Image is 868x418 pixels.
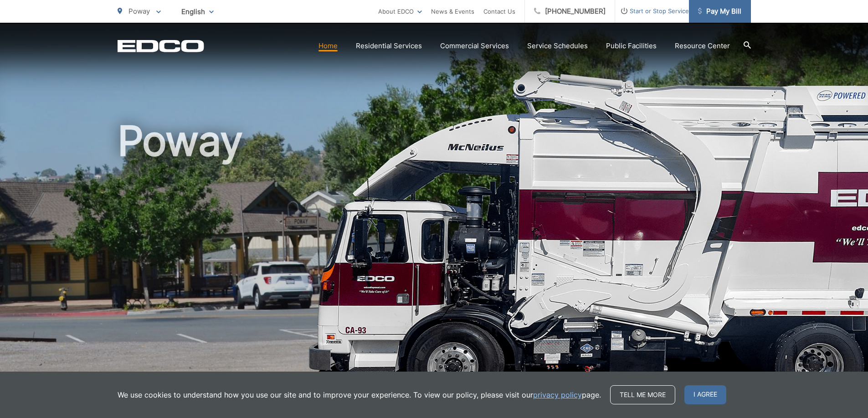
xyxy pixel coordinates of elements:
span: English [175,4,221,20]
a: Service Schedules [527,40,588,51]
h1: Poway [118,118,751,406]
a: EDCD logo. Return to the homepage. [118,40,204,52]
span: I agree [684,385,726,404]
a: Tell me more [610,385,675,404]
a: About EDCO [378,6,422,17]
a: Residential Services [356,40,422,51]
a: Contact Us [483,6,515,17]
span: Poway [128,7,150,15]
span: Pay My Bill [698,6,741,17]
a: Home [318,40,338,51]
a: Resource Center [675,40,730,51]
a: Public Facilities [606,40,657,51]
a: News & Events [431,6,474,17]
p: We use cookies to understand how you use our site and to improve your experience. To view our pol... [118,389,601,400]
a: Commercial Services [440,40,509,51]
a: privacy policy [533,389,582,400]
